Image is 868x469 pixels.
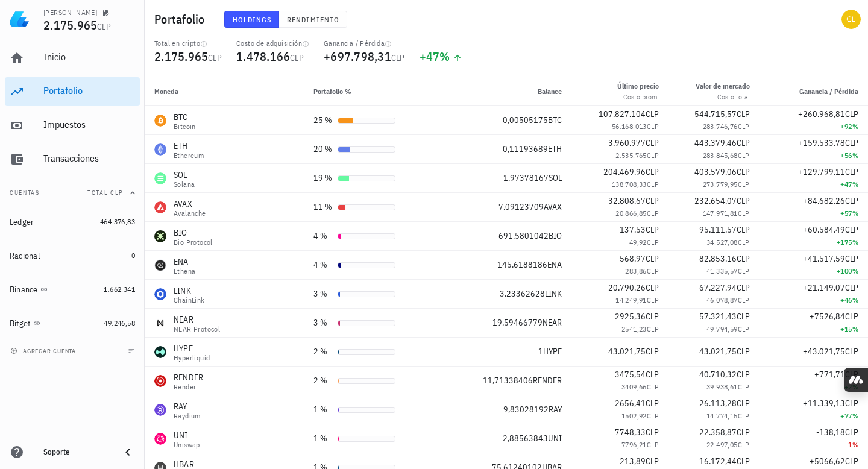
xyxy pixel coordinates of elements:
span: 283.845,68 [703,151,738,160]
span: CLP [738,266,750,275]
span: CLP [737,109,750,119]
button: CuentasTotal CLP [5,178,140,207]
span: AVAX [544,201,562,212]
span: 2.535.765 [615,151,647,160]
span: +260.968,81 [798,109,845,119]
div: Soporte [43,447,111,457]
div: Raydium [174,412,201,420]
span: 43.021,75 [608,346,646,357]
span: % [852,411,858,420]
span: CLP [737,137,750,148]
span: 2541,23 [621,324,647,333]
span: 0,00505175 [503,115,548,125]
div: Impuestos [43,119,135,130]
span: UNI [548,433,562,444]
div: Inicio [43,51,135,63]
span: Portafolio % [313,87,351,96]
div: Costo total [696,92,750,102]
div: Solana [174,181,195,188]
span: % [852,440,858,449]
span: CLP [845,427,858,438]
span: CLP [845,166,858,177]
span: LINK [545,288,562,299]
span: Balance [538,87,562,96]
span: CLP [738,238,750,247]
span: +84.682,26 [803,195,845,206]
span: CLP [737,369,750,380]
span: 568,97 [620,253,646,264]
span: +697.798,31 [324,48,391,65]
span: 11,71338406 [483,375,533,386]
a: Bitget 49.246,58 [5,309,140,338]
div: Último precio [617,81,659,92]
span: 283,86 [625,266,646,275]
div: +57 [769,207,858,219]
div: BTC-icon [154,115,166,127]
span: 26.113,28 [699,398,737,409]
span: 3.960.977 [608,137,646,148]
th: Portafolio %: Sin ordenar. Pulse para ordenar de forma ascendente. [304,77,427,106]
span: CLP [647,266,659,275]
div: ENA [174,256,195,268]
span: BTC [548,115,562,125]
div: RENDER [174,371,204,383]
span: 49.246,58 [104,318,135,327]
span: % [852,180,858,189]
div: HYPE-icon [154,346,166,358]
div: AVAX [174,198,206,210]
span: CLP [646,195,659,206]
span: 403.579,06 [694,166,737,177]
span: 213,89 [620,456,646,467]
span: CLP [646,109,659,119]
button: Rendimiento [279,11,347,28]
span: CLP [646,369,659,380]
span: +41.517,59 [803,253,845,264]
div: NEAR Protocol [174,326,220,333]
span: CLP [647,122,659,131]
div: +175 [769,236,858,248]
div: Costo prom. [617,92,659,102]
div: BIO-icon [154,230,166,242]
span: % [852,324,858,333]
span: CLP [738,382,750,391]
div: avatar [841,10,861,29]
span: ETH [548,143,562,154]
span: CLP [737,427,750,438]
span: CLP [845,253,858,264]
span: CLP [738,122,750,131]
div: RAY [174,400,201,412]
div: 2 % [313,374,333,387]
div: SOL-icon [154,172,166,184]
div: -1 [769,439,858,451]
span: +5066,62 [810,456,845,467]
div: Total en cripto [154,39,222,48]
a: Binance 1.662.341 [5,275,140,304]
button: agregar cuenta [7,345,81,357]
div: HYPE [174,342,210,354]
span: 19,59466779 [492,317,542,328]
span: CLP [646,224,659,235]
span: 67.227,94 [699,282,737,293]
div: 19 % [313,172,333,184]
span: 1502,92 [621,411,647,420]
div: ChainLink [174,297,205,304]
span: 43.021,75 [699,346,737,357]
span: CLP [647,382,659,391]
span: 3475,54 [615,369,646,380]
span: 145,6188186 [497,259,547,270]
a: Impuestos [5,111,140,140]
span: 95.111,57 [699,224,737,235]
span: +21.149,07 [803,282,845,293]
span: 22.358,87 [699,427,737,438]
span: RAY [549,404,562,415]
div: 3 % [313,316,333,329]
span: HYPE [543,346,562,357]
div: Render [174,383,204,391]
div: Portafolio [43,85,135,96]
span: CLP [647,324,659,333]
span: 7,09123709 [498,201,544,212]
span: CLP [647,411,659,420]
span: 7796,21 [621,440,647,449]
div: Binance [10,285,38,295]
span: CLP [737,456,750,467]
